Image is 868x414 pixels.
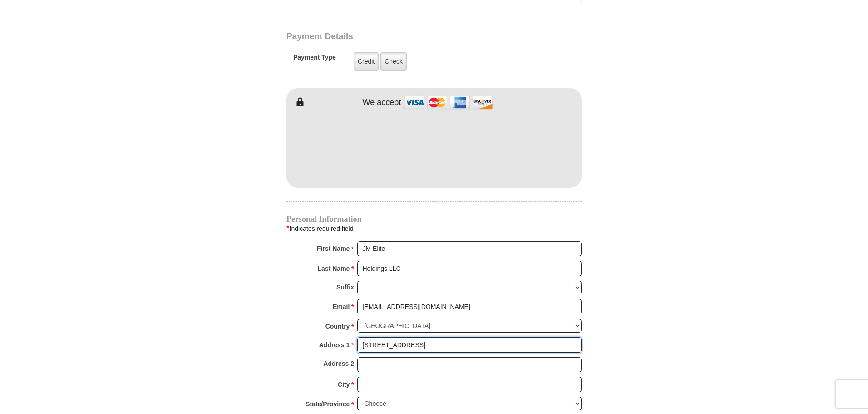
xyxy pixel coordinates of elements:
[319,339,350,351] strong: Address 1
[317,242,350,255] strong: First Name
[354,52,379,71] label: Credit
[403,93,494,112] img: credit cards accepted
[323,357,354,370] strong: Address 2
[380,52,407,71] label: Check
[286,31,518,42] h3: Payment Details
[318,262,350,275] strong: Last Name
[338,378,350,391] strong: City
[306,398,350,410] strong: State/Province
[333,300,350,313] strong: Email
[363,98,401,108] h4: We accept
[325,320,350,333] strong: Country
[286,215,582,223] h4: Personal Information
[286,223,582,234] div: Indicates required field
[336,281,354,294] strong: Suffix
[293,54,336,66] h5: Payment Type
